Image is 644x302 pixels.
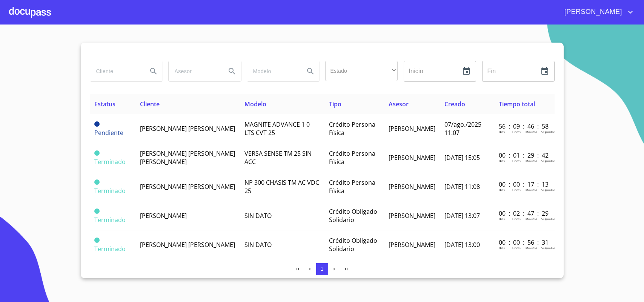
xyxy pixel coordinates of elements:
span: [PERSON_NAME] [559,6,626,18]
span: [PERSON_NAME] [140,212,187,220]
p: Horas [512,130,521,134]
button: 1 [316,263,328,275]
p: Segundos [541,246,555,250]
p: Minutos [526,188,537,192]
input: search [169,61,220,81]
span: Crédito Persona Física [329,149,375,166]
p: 00 : 00 : 56 : 31 [499,238,550,247]
p: Horas [512,188,521,192]
p: 00 : 02 : 47 : 29 [499,209,550,218]
p: Dias [499,217,505,221]
span: Terminado [94,245,126,253]
span: Terminado [94,150,100,156]
span: Asesor [389,100,409,108]
span: NP 300 CHASIS TM AC VDC 25 [244,178,319,195]
p: Segundos [541,188,555,192]
span: Terminado [94,179,100,185]
button: Search [144,62,163,80]
p: Segundos [541,217,555,221]
span: Tiempo total [499,100,535,108]
p: Dias [499,246,505,250]
span: Pendiente [94,129,123,137]
input: search [247,61,298,81]
span: Terminado [94,208,100,214]
span: [DATE] 15:05 [444,153,480,162]
span: Creado [444,100,465,108]
span: [PERSON_NAME] [PERSON_NAME] [140,124,235,133]
p: Minutos [526,130,537,134]
p: Horas [512,246,521,250]
span: [PERSON_NAME] [PERSON_NAME] [140,182,235,191]
span: Terminado [94,158,126,166]
span: Cliente [140,100,160,108]
div: ​ [325,61,398,81]
p: 00 : 00 : 17 : 13 [499,180,550,189]
p: Minutos [526,159,537,163]
span: Tipo [329,100,341,108]
span: Crédito Persona Física [329,178,375,195]
span: [DATE] 13:00 [444,241,480,249]
span: Pendiente [94,121,100,127]
p: Minutos [526,217,537,221]
span: [DATE] 11:08 [444,182,480,191]
span: [PERSON_NAME] [389,241,435,249]
span: [PERSON_NAME] [389,153,435,162]
p: Minutos [526,246,537,250]
span: [PERSON_NAME] [PERSON_NAME] [140,241,235,249]
span: 1 [321,266,323,272]
span: VERSA SENSE TM 25 SIN ACC [244,149,312,166]
button: Search [301,62,320,80]
p: 56 : 09 : 46 : 58 [499,122,550,130]
span: SIN DATO [244,241,272,249]
span: 07/ago./2025 11:07 [444,120,481,137]
p: Dias [499,130,505,134]
span: Terminado [94,187,126,195]
span: SIN DATO [244,212,272,220]
span: [PERSON_NAME] [PERSON_NAME] [PERSON_NAME] [140,149,235,166]
span: Crédito Persona Física [329,120,375,137]
span: [PERSON_NAME] [389,212,435,220]
p: Dias [499,159,505,163]
p: Dias [499,188,505,192]
button: account of current user [559,6,635,18]
p: Segundos [541,159,555,163]
span: [PERSON_NAME] [389,182,435,191]
button: Search [223,62,241,80]
span: Estatus [94,100,115,108]
p: Horas [512,159,521,163]
p: Horas [512,217,521,221]
p: Segundos [541,130,555,134]
span: [PERSON_NAME] [389,124,435,133]
span: Terminado [94,216,126,224]
span: MAGNITE ADVANCE 1 0 LTS CVT 25 [244,120,310,137]
span: Crédito Obligado Solidario [329,236,377,253]
p: 00 : 01 : 29 : 42 [499,151,550,159]
span: Crédito Obligado Solidario [329,207,377,224]
span: Terminado [94,238,100,243]
span: Modelo [244,100,266,108]
span: [DATE] 13:07 [444,212,480,220]
input: search [90,61,141,81]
